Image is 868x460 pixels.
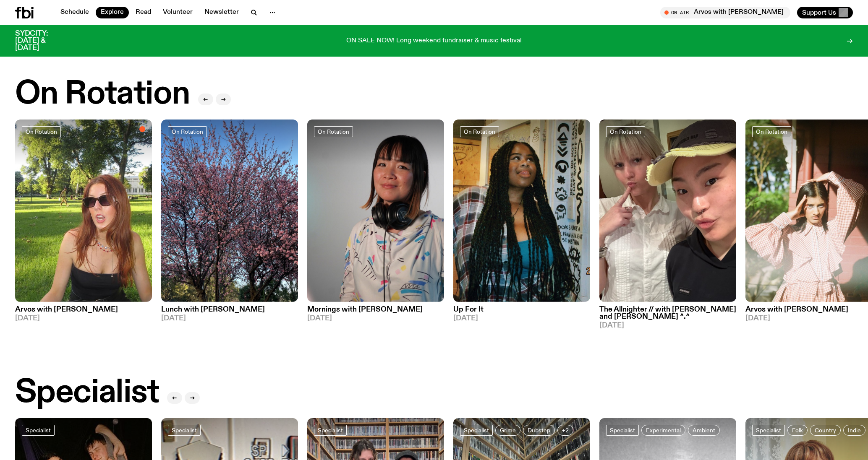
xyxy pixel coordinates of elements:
[15,120,152,302] img: Lizzie Bowles is sitting in a bright green field of grass, with dark sunglasses and a black top. ...
[646,427,681,433] span: Experimental
[55,7,94,18] a: Schedule
[346,37,522,45] p: ON SALE NOW! Long weekend fundraiser & music festival
[562,427,569,433] span: +2
[599,322,736,329] span: [DATE]
[15,30,69,52] h3: SYDCITY: [DATE] & [DATE]
[557,425,573,436] button: +2
[756,128,787,135] span: On Rotation
[523,425,555,436] a: Dubstep
[22,425,55,436] a: Specialist
[802,9,836,16] span: Support Us
[22,126,61,137] a: On Rotation
[599,302,736,329] a: The Allnighter // with [PERSON_NAME] and [PERSON_NAME] ^.^[DATE]
[131,7,156,18] a: Read
[610,128,641,135] span: On Rotation
[314,126,353,137] a: On Rotation
[495,425,520,436] a: Grime
[161,315,298,322] span: [DATE]
[688,425,720,436] a: Ambient
[318,128,349,135] span: On Rotation
[453,302,590,322] a: Up For It[DATE]
[307,306,444,313] h3: Mornings with [PERSON_NAME]
[460,126,499,137] a: On Rotation
[307,302,444,322] a: Mornings with [PERSON_NAME][DATE]
[810,425,841,436] a: Country
[307,315,444,322] span: [DATE]
[168,126,207,137] a: On Rotation
[15,377,159,409] h2: Specialist
[15,306,152,313] h3: Arvos with [PERSON_NAME]
[161,120,298,302] img: pink cherry blossom tree with blue sky background. you can see some green trees in the bottom
[792,427,803,433] span: Folk
[158,7,198,18] a: Volunteer
[693,427,715,433] span: Ambient
[848,427,861,433] span: Indie
[15,78,190,110] h2: On Rotation
[318,427,343,433] span: Specialist
[26,427,51,433] span: Specialist
[172,427,197,433] span: Specialist
[599,120,736,302] img: Two girls take a selfie. Girl on the right wears a baseball cap and wearing a black hoodie. Girl ...
[453,120,590,302] img: Ify - a Brown Skin girl with black braided twists, looking up to the side with her tongue stickin...
[787,425,808,436] a: Folk
[307,120,444,302] img: Kana Frazer is smiling at the camera with her head tilted slightly to her left. She wears big bla...
[453,315,590,322] span: [DATE]
[500,427,516,433] span: Grime
[161,306,298,313] h3: Lunch with [PERSON_NAME]
[528,427,550,433] span: Dubstep
[453,306,590,313] h3: Up For It
[797,7,853,18] button: Support Us
[161,302,298,322] a: Lunch with [PERSON_NAME][DATE]
[199,7,244,18] a: Newsletter
[752,126,791,137] a: On Rotation
[606,425,639,436] a: Specialist
[96,7,129,18] a: Explore
[610,427,635,433] span: Specialist
[464,427,489,433] span: Specialist
[15,302,152,322] a: Arvos with [PERSON_NAME][DATE]
[314,425,347,436] a: Specialist
[460,425,493,436] a: Specialist
[843,425,865,436] a: Indie
[756,427,781,433] span: Specialist
[172,128,203,135] span: On Rotation
[641,425,685,436] a: Experimental
[599,306,736,320] h3: The Allnighter // with [PERSON_NAME] and [PERSON_NAME] ^.^
[752,425,785,436] a: Specialist
[660,7,790,18] button: On AirArvos with [PERSON_NAME]
[606,126,645,137] a: On Rotation
[464,128,495,135] span: On Rotation
[815,427,836,433] span: Country
[26,128,57,135] span: On Rotation
[168,425,201,436] a: Specialist
[15,315,152,322] span: [DATE]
